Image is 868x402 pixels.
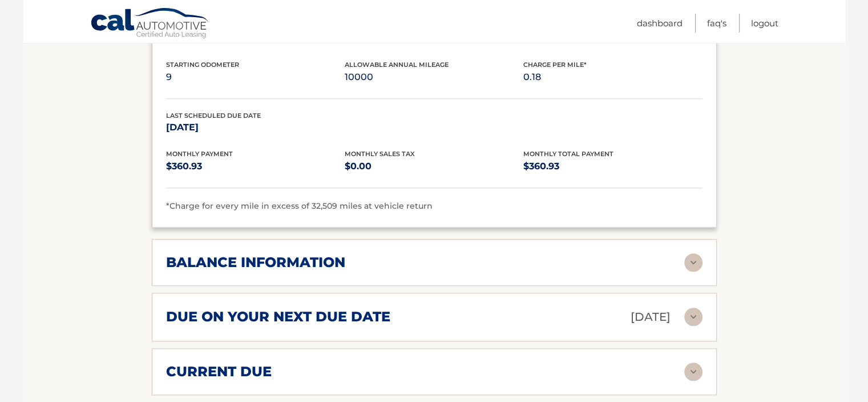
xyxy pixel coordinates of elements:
p: $360.93 [166,158,345,174]
a: Cal Automotive [90,7,210,41]
span: Charge Per Mile* [523,61,587,69]
a: FAQ's [707,14,726,33]
img: accordion-rest.svg [684,308,703,326]
span: Monthly Payment [166,150,233,158]
h2: due on your next due date [166,308,390,325]
p: 0.18 [523,69,702,85]
p: $360.93 [523,158,702,174]
p: [DATE] [166,120,345,136]
a: Logout [751,14,778,33]
p: $0.00 [345,158,523,174]
a: Dashboard [637,14,683,33]
img: accordion-rest.svg [684,253,703,272]
span: Starting Odometer [166,61,239,69]
span: Monthly Total Payment [523,150,613,158]
span: Allowable Annual Mileage [345,61,449,69]
h2: current due [166,363,272,380]
span: *Charge for every mile in excess of 32,509 miles at vehicle return [166,201,433,211]
h2: balance information [166,254,345,271]
p: 9 [166,69,345,85]
span: Last Scheduled Due Date [166,112,261,120]
span: Monthly Sales Tax [345,150,415,158]
p: [DATE] [631,307,671,327]
p: 10000 [345,69,523,85]
img: accordion-rest.svg [684,363,703,381]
